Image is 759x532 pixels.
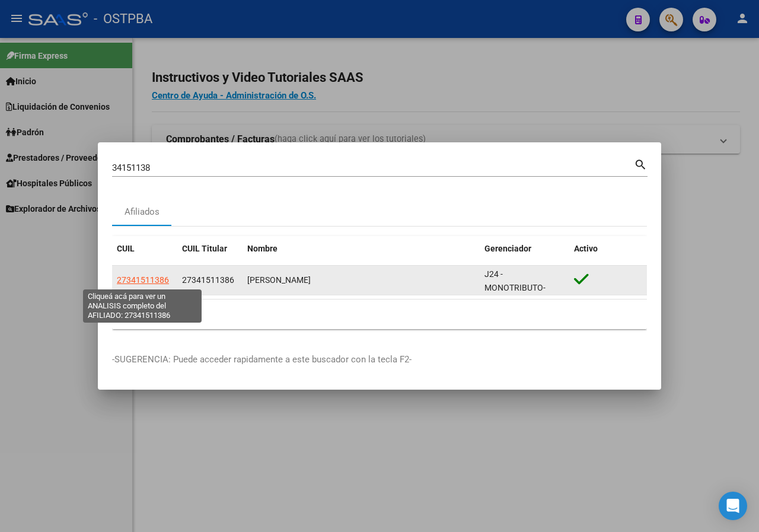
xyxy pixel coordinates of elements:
[182,275,234,285] span: 27341511386
[177,236,243,262] datatable-header-cell: CUIL Titular
[117,244,135,253] span: CUIL
[484,244,531,253] span: Gerenciador
[484,269,554,319] span: J24 - MONOTRIBUTO-IGUALDAD SALUD-PRENSA
[112,236,177,262] datatable-header-cell: CUIL
[574,244,598,253] span: Activo
[243,236,480,262] datatable-header-cell: Nombre
[719,492,747,520] div: Open Intercom Messenger
[117,275,169,285] span: 27341511386
[112,353,647,367] p: -SUGERENCIA: Puede acceder rapidamente a este buscador con la tecla F2-
[569,236,647,262] datatable-header-cell: Activo
[182,244,227,253] span: CUIL Titular
[125,205,160,219] div: Afiliados
[247,273,475,287] div: [PERSON_NAME]
[480,236,569,262] datatable-header-cell: Gerenciador
[112,300,647,329] div: 1 total
[634,157,648,171] mat-icon: search
[247,244,278,253] span: Nombre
